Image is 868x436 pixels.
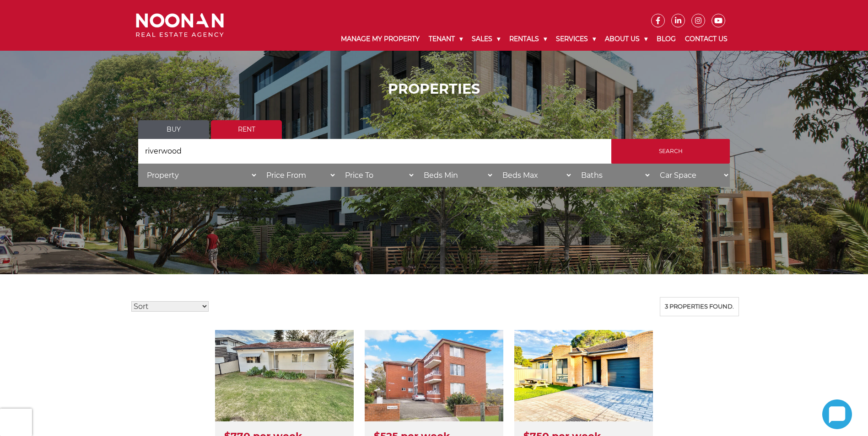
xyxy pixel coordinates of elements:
a: Manage My Property [336,27,424,51]
input: Search [611,139,730,164]
img: Noonan Real Estate Agency [136,13,224,37]
a: Tenant [424,27,467,51]
a: Sales [467,27,505,51]
a: About Us [600,27,652,51]
a: Blog [652,27,680,51]
a: Services [551,27,600,51]
a: Buy [138,120,209,139]
a: Rent [211,120,282,139]
a: Contact Us [680,27,732,51]
input: Search by suburb, postcode or area [138,139,611,164]
a: Rentals [505,27,551,51]
h1: PROPERTIES [138,81,730,97]
select: Sort Listings [131,301,209,312]
div: 3 properties found. [660,297,739,316]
